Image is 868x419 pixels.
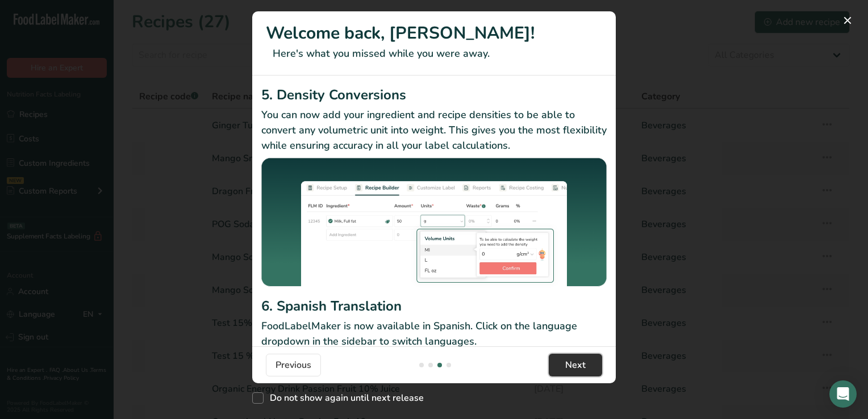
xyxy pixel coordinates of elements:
[565,358,586,372] span: Next
[261,158,607,292] img: Density Conversions
[261,107,607,153] p: You can now add your ingredient and recipe densities to be able to convert any volumetric unit in...
[266,46,602,61] p: Here's what you missed while you were away.
[829,380,857,408] div: Open Intercom Messenger
[549,354,602,376] button: Next
[276,358,311,372] span: Previous
[261,85,607,105] h2: 5. Density Conversions
[264,392,424,404] span: Do not show again until next release
[266,354,321,376] button: Previous
[261,296,607,316] h2: 6. Spanish Translation
[266,20,602,46] h1: Welcome back, [PERSON_NAME]!
[261,319,607,349] p: FoodLabelMaker is now available in Spanish. Click on the language dropdown in the sidebar to swit...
